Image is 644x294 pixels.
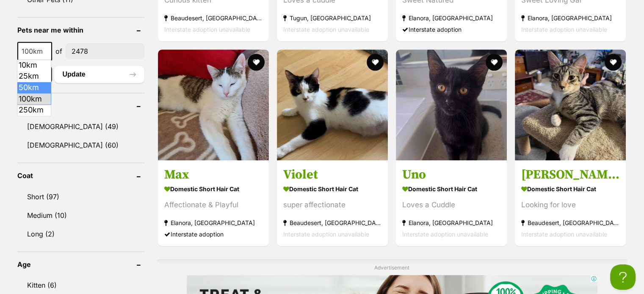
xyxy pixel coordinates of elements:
[17,118,144,135] a: [DEMOGRAPHIC_DATA] (49)
[396,160,507,246] a: Uno Domestic Short Hair Cat Loves a Cuddle Elanora, [GEOGRAPHIC_DATA] Interstate adoption unavail...
[54,66,144,83] button: Update
[158,49,269,160] img: Max - Domestic Short Hair Cat
[17,93,51,105] li: 100km
[158,160,269,246] a: Max Domestic Short Hair Cat Affectionate & Playful Elanora, [GEOGRAPHIC_DATA] Interstate adoption
[17,71,51,82] li: 25km
[283,182,381,195] strong: Domestic Short Hair Cat
[17,42,52,60] span: 100km
[402,24,500,35] div: Interstate adoption
[164,166,263,182] h3: Max
[283,230,369,237] span: Interstate adoption unavailable
[164,228,263,239] div: Interstate adoption
[164,26,250,33] span: Interstate adoption unavailable
[283,12,381,24] strong: Tugun, [GEOGRAPHIC_DATA]
[17,261,144,268] header: Age
[17,136,144,154] a: [DEMOGRAPHIC_DATA] (60)
[396,49,507,160] img: Uno - Domestic Short Hair Cat
[17,172,144,179] header: Coat
[17,276,144,294] a: Kitten (6)
[610,264,636,290] iframe: Help Scout Beacon - Open
[367,54,384,71] button: favourite
[17,104,51,116] li: 250km
[164,182,263,195] strong: Domestic Short Hair Cat
[55,46,62,56] span: of
[17,188,144,206] a: Short (97)
[17,82,51,93] li: 50km
[248,54,265,71] button: favourite
[66,43,144,59] input: postcode
[277,49,388,160] img: Violet - Domestic Short Hair Cat
[515,160,626,246] a: [PERSON_NAME] Domestic Short Hair Cat Looking for love Beaudesert, [GEOGRAPHIC_DATA] Interstate a...
[17,60,51,71] li: 10km
[402,12,500,24] strong: Elanora, [GEOGRAPHIC_DATA]
[605,54,622,71] button: favourite
[521,230,607,237] span: Interstate adoption unavailable
[521,26,607,33] span: Interstate adoption unavailable
[521,182,619,195] strong: Domestic Short Hair Cat
[17,102,144,110] header: Gender
[277,160,388,246] a: Violet Domestic Short Hair Cat super affectionate Beaudesert, [GEOGRAPHIC_DATA] Interstate adopti...
[402,199,500,210] div: Loves a Cuddle
[17,206,144,224] a: Medium (10)
[521,199,619,210] div: Looking for love
[402,182,500,195] strong: Domestic Short Hair Cat
[164,12,263,24] strong: Beaudesert, [GEOGRAPHIC_DATA]
[402,166,500,182] h3: Uno
[164,199,263,210] div: Affectionate & Playful
[17,26,144,34] header: Pets near me within
[17,225,144,243] a: Long (2)
[18,45,51,57] span: 100km
[521,12,619,24] strong: Elanora, [GEOGRAPHIC_DATA]
[402,217,500,228] strong: Elanora, [GEOGRAPHIC_DATA]
[515,49,626,160] img: Twiggy - Domestic Short Hair Cat
[283,26,369,33] span: Interstate adoption unavailable
[486,54,503,71] button: favourite
[521,217,619,228] strong: Beaudesert, [GEOGRAPHIC_DATA]
[283,199,381,210] div: super affectionate
[521,166,619,182] h3: [PERSON_NAME]
[164,217,263,228] strong: Elanora, [GEOGRAPHIC_DATA]
[283,166,381,182] h3: Violet
[283,217,381,228] strong: Beaudesert, [GEOGRAPHIC_DATA]
[402,230,488,237] span: Interstate adoption unavailable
